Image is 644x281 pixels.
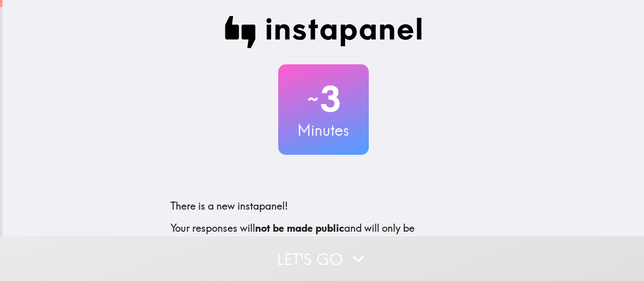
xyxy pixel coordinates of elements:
[171,221,476,263] p: Your responses will and will only be confidentially shared with our clients. We'll need your emai...
[225,16,422,48] img: Instapanel
[278,120,369,141] h3: Minutes
[306,84,320,114] span: ~
[171,200,288,212] span: There is a new instapanel!
[255,222,344,234] b: not be made public
[278,78,369,120] h2: 3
